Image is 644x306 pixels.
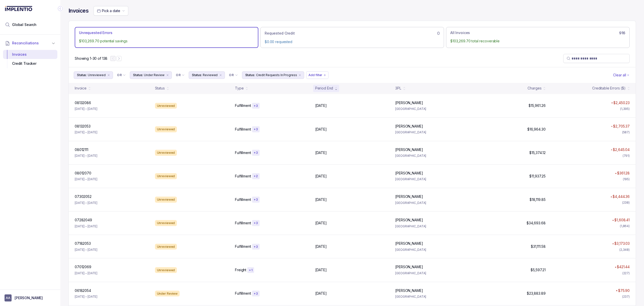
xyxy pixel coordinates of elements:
p: Fulfillment [235,244,251,249]
p: 08132053 [75,124,91,129]
div: Unreviewed [155,150,177,156]
p: $75.90 [618,288,630,293]
p: [DATE] – [DATE] [75,153,97,158]
div: Credit Tracker [7,59,53,68]
p: [GEOGRAPHIC_DATA] [395,200,469,205]
button: Filter Chip Unreviewed [74,71,113,79]
div: Reconciliations [3,49,57,69]
button: Next Page [116,56,122,61]
p: [GEOGRAPHIC_DATA] [395,271,469,276]
span: Pick a date [102,9,120,13]
p: $2,705.37 [613,124,630,129]
p: $16,964.30 [527,127,546,132]
p: [PERSON_NAME] [15,295,43,300]
p: Unrequested Errors [79,30,112,35]
p: [GEOGRAPHIC_DATA] [395,224,469,229]
div: Unreviewed [155,267,177,273]
ul: Filter Group [74,71,612,79]
search: Date Range Picker [97,8,120,13]
div: Period End [315,86,333,91]
p: Add filter [308,73,322,78]
p: + 3 [254,151,258,155]
ul: Action Tab Group [75,27,630,48]
p: $15,374.12 [529,150,546,155]
div: (238) [622,200,630,205]
button: Date Range Picker [94,6,128,16]
p: $0.00 requested [265,39,440,44]
p: 07302052 [75,194,92,199]
span: Reconciliations [12,41,39,46]
span: Global Search [12,22,36,27]
div: Unreviewed [155,197,177,203]
p: [PERSON_NAME] [395,124,423,129]
p: Fulfillment [235,174,251,179]
img: red pointer upwards [611,102,613,103]
div: (2,348) [619,247,630,252]
li: Filter Chip Add filter [306,71,329,79]
div: (195) [623,177,630,182]
p: [PERSON_NAME] [395,241,423,246]
div: Remaining page entries [75,56,107,61]
p: [GEOGRAPHIC_DATA] [395,294,469,299]
div: (227) [622,271,630,276]
p: $31,111.58 [531,244,546,249]
p: + 3 [254,104,258,108]
p: [DATE] [315,150,327,155]
p: + 3 [254,127,258,131]
p: Fulfillment [235,221,251,226]
p: All Invoices [450,30,470,35]
p: $4,444.36 [613,194,630,199]
p: [DATE] [315,103,327,108]
p: Fulfillment [235,150,251,155]
p: + 3 [254,292,258,296]
img: red pointer upwards [615,266,616,268]
li: Filter Chip Connector undefined [229,73,238,77]
div: Invoices [7,50,53,59]
button: Filter Chip Reviewed [189,71,225,79]
p: [PERSON_NAME] [395,147,423,152]
p: Fulfillment [235,291,251,296]
p: 07282049 [75,218,92,223]
p: + 3 [254,245,258,249]
h6: 916 [619,31,625,35]
p: $2,450.23 [613,100,630,105]
img: red pointer upwards [615,173,617,174]
p: $34,693.68 [527,221,546,226]
button: Filter Chip Under Review [130,71,172,79]
p: OR [229,73,234,77]
p: [DATE] – [DATE] [75,200,97,205]
div: Under Review [155,291,180,297]
p: 08012070 [75,171,91,176]
div: Status [155,86,165,91]
img: red pointer upwards [612,243,614,244]
p: [DATE] [315,174,327,179]
h4: Invoices [68,7,89,14]
p: [PERSON_NAME] [395,194,423,199]
img: red pointer upwards [612,220,614,221]
p: Requested Credit [265,31,295,36]
p: OR [117,73,122,77]
p: [GEOGRAPHIC_DATA] [395,177,469,182]
p: 07182053 [75,241,91,246]
li: Filter Chip Connector undefined [176,73,185,77]
p: + 2 [254,174,258,178]
p: $5,597.21 [531,267,546,272]
img: red pointer upwards [611,126,613,127]
li: Filter Chip Credit Requests In Progress [242,71,304,79]
div: Unreviewed [155,103,177,109]
span: User initials [5,294,12,301]
p: [DATE] – [DATE] [75,177,97,182]
button: Filter Chip Connector undefined [115,72,128,79]
div: Type [235,86,244,91]
p: $103,269.70 potential savings [79,39,254,44]
p: Status: [77,73,87,78]
p: $15,961.26 [529,103,546,108]
div: Unreviewed [155,173,177,179]
p: [GEOGRAPHIC_DATA] [395,153,469,158]
p: [DATE] – [DATE] [75,247,97,252]
div: Unreviewed [155,126,177,132]
p: + 3 [254,198,258,202]
div: Invoice [75,86,87,91]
